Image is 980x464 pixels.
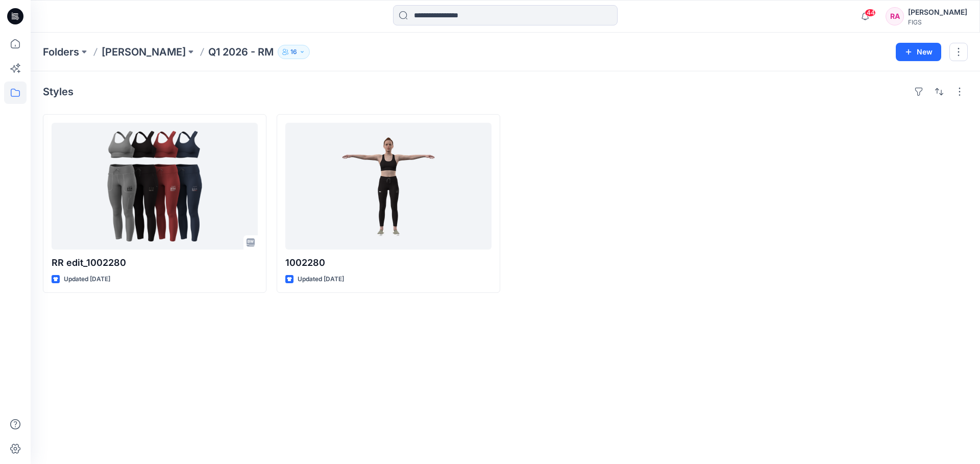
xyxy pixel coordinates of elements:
[908,18,967,26] div: FIGS
[208,45,274,59] p: Q1 2026 - RM
[64,274,110,285] p: Updated [DATE]
[290,46,297,58] p: 16
[52,256,258,270] p: RR edit_1002280
[278,45,310,59] button: 16
[298,274,344,285] p: Updated [DATE]
[908,6,967,18] div: [PERSON_NAME]
[52,123,258,250] a: RR edit_1002280
[886,7,904,25] div: RA
[43,86,73,98] h4: Styles
[285,256,492,270] p: 1002280
[102,45,186,59] a: [PERSON_NAME]
[43,45,79,59] a: Folders
[865,9,876,17] span: 44
[896,43,941,61] button: New
[285,123,492,250] a: 1002280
